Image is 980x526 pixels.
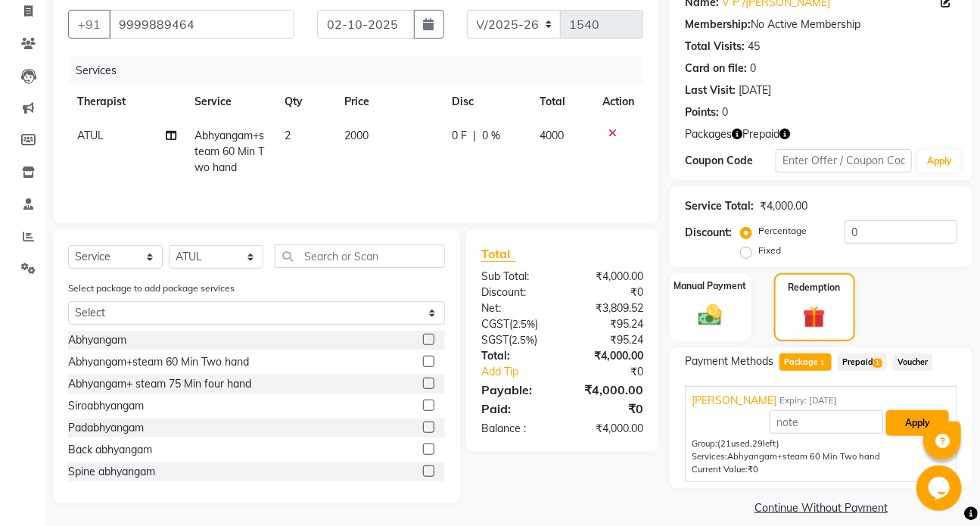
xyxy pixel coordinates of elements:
[685,104,719,120] div: Points:
[470,285,562,300] div: Discount:
[68,282,235,295] label: Select package to add package services
[685,153,776,169] div: Coupon Code
[789,281,841,294] label: Redemption
[593,85,643,119] th: Action
[739,82,771,98] div: [DATE]
[685,82,736,98] div: Last Visit:
[562,285,655,300] div: ₹0
[344,129,369,142] span: 2000
[692,464,748,475] span: Current Value:
[685,126,732,142] span: Packages
[443,85,530,119] th: Disc
[194,129,264,174] span: Abhyangam+steam 60 Min Two hand
[68,442,152,458] div: Back abhyangam
[562,381,655,399] div: ₹4,000.00
[916,465,965,511] iframe: chat widget
[335,85,443,119] th: Price
[742,126,779,142] span: Prepaid
[770,410,883,434] input: note
[692,438,717,449] span: Group:
[109,10,294,39] input: Search by Name/Mobile/Email/Code
[685,225,732,241] div: Discount:
[512,334,534,346] span: 2.5%
[838,353,887,371] span: Prepaid
[673,500,969,516] a: Continue Without Payment
[470,348,562,364] div: Total:
[717,438,779,449] span: used, left)
[275,244,445,268] input: Search or Scan
[470,332,562,348] div: ( )
[68,398,144,414] div: Siroabhyangam
[470,400,562,418] div: Paid:
[748,464,758,475] span: ₹0
[692,393,776,409] span: [PERSON_NAME]
[562,316,655,332] div: ₹95.24
[530,85,593,119] th: Total
[285,129,291,142] span: 2
[562,332,655,348] div: ₹95.24
[692,451,727,462] span: Services:
[752,438,763,449] span: 29
[796,303,832,331] img: _gift.svg
[470,381,562,399] div: Payable:
[68,464,155,480] div: Spine abhyangam
[68,354,249,370] div: Abhyangam+steam 60 Min Two hand
[470,316,562,332] div: ( )
[748,39,760,54] div: 45
[727,451,880,462] span: Abhyangam+steam 60 Min Two hand
[77,129,104,142] span: ATUL
[758,244,781,257] label: Fixed
[691,302,730,329] img: _cash.svg
[185,85,275,119] th: Service
[722,104,728,120] div: 0
[685,17,751,33] div: Membership:
[750,61,756,76] div: 0
[68,85,185,119] th: Therapist
[818,359,826,368] span: 1
[776,149,912,173] input: Enter Offer / Coupon Code
[893,353,933,371] span: Voucher
[481,333,509,347] span: SGST
[779,394,837,407] span: Expiry: [DATE]
[685,61,747,76] div: Card on file:
[685,17,957,33] div: No Active Membership
[68,332,126,348] div: Abhyangam
[540,129,564,142] span: 4000
[577,364,655,380] div: ₹0
[68,420,144,436] div: Padabhyangam
[562,400,655,418] div: ₹0
[758,224,807,238] label: Percentage
[470,421,562,437] div: Balance :
[275,85,335,119] th: Qty
[470,364,577,380] a: Add Tip
[512,318,535,330] span: 2.5%
[685,39,745,54] div: Total Visits:
[70,57,655,85] div: Services
[760,198,807,214] div: ₹4,000.00
[873,359,882,368] span: 1
[674,279,747,293] label: Manual Payment
[481,246,516,262] span: Total
[482,128,500,144] span: 0 %
[918,150,961,173] button: Apply
[717,438,731,449] span: (21
[886,410,949,436] button: Apply
[481,317,509,331] span: CGST
[779,353,832,371] span: Package
[685,198,754,214] div: Service Total:
[562,300,655,316] div: ₹3,809.52
[470,300,562,316] div: Net:
[68,10,110,39] button: +91
[685,353,773,369] span: Payment Methods
[452,128,467,144] span: 0 F
[562,421,655,437] div: ₹4,000.00
[562,269,655,285] div: ₹4,000.00
[68,376,251,392] div: Abhyangam+ steam 75 Min four hand
[473,128,476,144] span: |
[470,269,562,285] div: Sub Total:
[562,348,655,364] div: ₹4,000.00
